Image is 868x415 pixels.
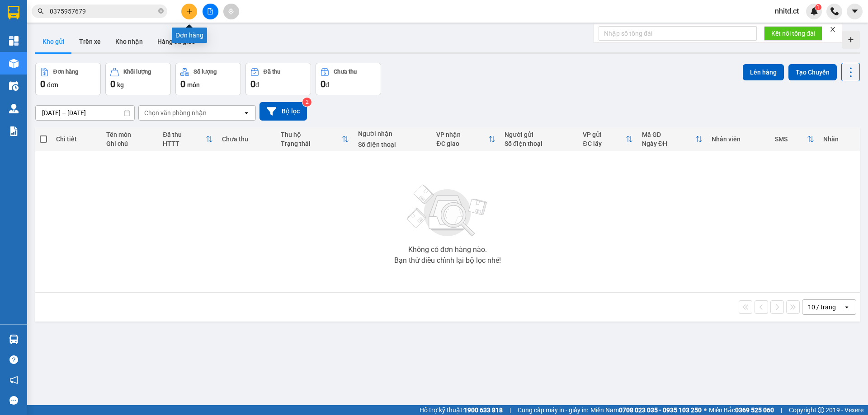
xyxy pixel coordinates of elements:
[40,79,45,89] span: 0
[321,79,325,89] span: 0
[830,26,836,33] span: close
[464,406,503,414] strong: 1900 633 818
[9,36,19,46] img: dashboard-icon
[709,405,774,415] span: Miền Bắc
[255,81,259,89] span: đ
[743,64,784,80] button: Lên hàng
[187,81,200,89] span: món
[9,126,19,136] img: solution-icon
[408,246,487,253] div: Không có đơn hàng nào.
[117,81,124,89] span: kg
[842,31,860,49] div: Tạo kho hàng mới
[358,141,428,148] div: Số điện thoại
[735,406,774,414] strong: 0369 525 060
[123,69,151,75] div: Khối lượng
[509,405,511,415] span: |
[9,81,19,91] img: warehouse-icon
[158,8,164,14] span: close-circle
[816,4,820,10] span: 1
[106,131,154,138] div: Tên món
[823,135,855,143] div: Nhãn
[9,59,19,68] img: warehouse-icon
[8,6,19,19] img: logo-vxr
[181,4,197,19] button: plus
[578,127,637,151] th: Toggle SortBy
[788,64,837,80] button: Tạo Chuyến
[193,69,217,75] div: Số lượng
[9,396,18,405] span: message
[163,140,206,147] div: HTTT
[642,131,695,138] div: Mã GD
[518,405,588,415] span: Cung cấp máy in - giấy in:
[186,8,193,14] span: plus
[243,109,250,117] svg: open
[642,140,695,147] div: Ngày ĐH
[583,140,625,147] div: ĐC lấy
[325,81,329,89] span: đ
[259,102,307,121] button: Bộ lọc
[770,127,819,151] th: Toggle SortBy
[402,179,493,242] img: svg+xml;base64,PHN2ZyBjbGFzcz0ibGlzdC1wbHVnX19zdmciIHhtbG5zPSJodHRwOi8vd3d3LnczLm9yZy8yMDAwL3N2Zy...
[105,63,171,95] button: Khối lượng0kg
[394,257,501,264] div: Bạn thử điều chỉnh lại bộ lọc nhé!
[590,405,702,415] span: Miền Nam
[818,407,824,413] span: copyright
[9,376,18,384] span: notification
[276,127,354,151] th: Toggle SortBy
[72,31,108,52] button: Trên xe
[207,8,213,14] span: file-add
[223,4,239,19] button: aim
[175,63,241,95] button: Số lượng0món
[36,106,134,120] input: Select a date range.
[847,4,863,19] button: caret-down
[35,63,101,95] button: Đơn hàng0đơn
[815,4,821,10] sup: 1
[9,104,19,113] img: warehouse-icon
[50,6,156,16] input: Tìm tên, số ĐT hoặc mã đơn
[302,98,311,107] sup: 2
[245,63,311,95] button: Đã thu0đ
[47,81,58,89] span: đơn
[436,140,488,147] div: ĐC giao
[781,405,782,415] span: |
[108,31,150,52] button: Kho nhận
[53,69,78,75] div: Đơn hàng
[180,79,185,89] span: 0
[830,7,839,15] img: phone-icon
[843,303,850,311] svg: open
[172,28,207,43] div: Đơn hàng
[158,127,217,151] th: Toggle SortBy
[619,406,702,414] strong: 0708 023 035 - 0935 103 250
[599,26,757,41] input: Nhập số tổng đài
[144,108,207,117] div: Chọn văn phòng nhận
[436,131,488,138] div: VP nhận
[35,31,72,52] button: Kho gửi
[250,79,255,89] span: 0
[704,408,707,412] span: ⚪️
[768,5,806,17] span: nhitd.ct
[316,63,381,95] button: Chưa thu0đ
[56,135,97,143] div: Chi tiết
[775,135,807,143] div: SMS
[264,69,280,75] div: Đã thu
[771,28,815,38] span: Kết nối tổng đài
[222,135,272,143] div: Chưa thu
[106,140,154,147] div: Ghi chú
[420,405,503,415] span: Hỗ trợ kỹ thuật:
[637,127,707,151] th: Toggle SortBy
[334,69,357,75] div: Chưa thu
[163,131,206,138] div: Đã thu
[712,135,766,143] div: Nhân viên
[808,303,836,312] div: 10 / trang
[203,4,218,19] button: file-add
[505,140,574,147] div: Số điện thoại
[9,335,19,344] img: warehouse-icon
[505,131,574,138] div: Người gửi
[810,7,818,15] img: icon-new-feature
[158,7,164,16] span: close-circle
[358,130,428,137] div: Người nhận
[110,79,115,89] span: 0
[228,8,234,14] span: aim
[764,26,822,41] button: Kết nối tổng đài
[432,127,500,151] th: Toggle SortBy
